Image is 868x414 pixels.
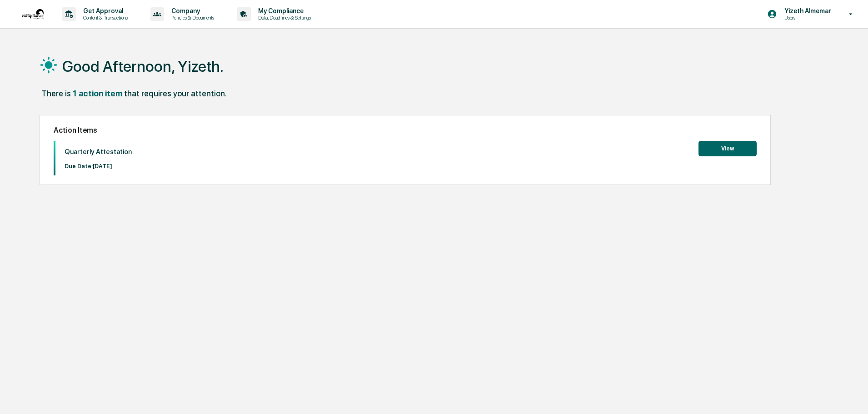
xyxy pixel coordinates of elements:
button: View [698,141,757,156]
p: Get Approval [76,7,132,15]
p: Users [777,15,836,21]
p: Content & Transactions [76,15,132,21]
p: My Compliance [251,7,315,15]
p: Data, Deadlines & Settings [251,15,315,21]
h2: Action Items [54,126,757,135]
h1: Good Afternoon, Yizeth. [62,57,224,75]
div: 1 action item [73,89,122,98]
a: View [698,144,757,152]
p: Yizeth Almemar [777,7,836,15]
div: that requires your attention. [124,89,227,98]
img: logo [22,9,44,19]
p: Policies & Documents [164,15,219,21]
div: There is [41,89,71,98]
p: Quarterly Attestation [65,148,132,156]
p: Due Date: [DATE] [65,163,132,170]
p: Company [164,7,219,15]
